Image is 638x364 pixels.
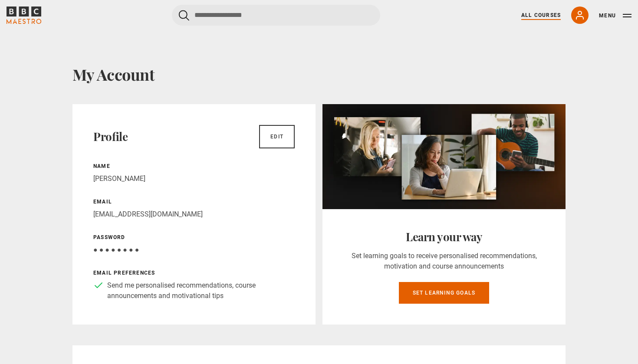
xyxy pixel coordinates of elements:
p: Email [93,198,295,206]
input: Search [172,5,380,26]
p: Send me personalised recommendations, course announcements and motivational tips [107,280,295,301]
span: ● ● ● ● ● ● ● ● [93,246,139,254]
button: Submit the search query [179,10,189,21]
p: [PERSON_NAME] [93,174,295,184]
p: Name [93,162,295,170]
a: Set learning goals [399,282,490,304]
a: All Courses [521,11,561,19]
h1: My Account [72,65,566,83]
button: Toggle navigation [599,11,631,20]
a: Edit [259,125,295,148]
p: [EMAIL_ADDRESS][DOMAIN_NAME] [93,209,295,220]
p: Email preferences [93,269,295,277]
p: Set learning goals to receive personalised recommendations, motivation and course announcements [343,251,545,272]
p: Password [93,233,295,241]
svg: BBC Maestro [7,7,41,24]
h2: Learn your way [343,230,545,244]
h2: Profile [93,130,128,144]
